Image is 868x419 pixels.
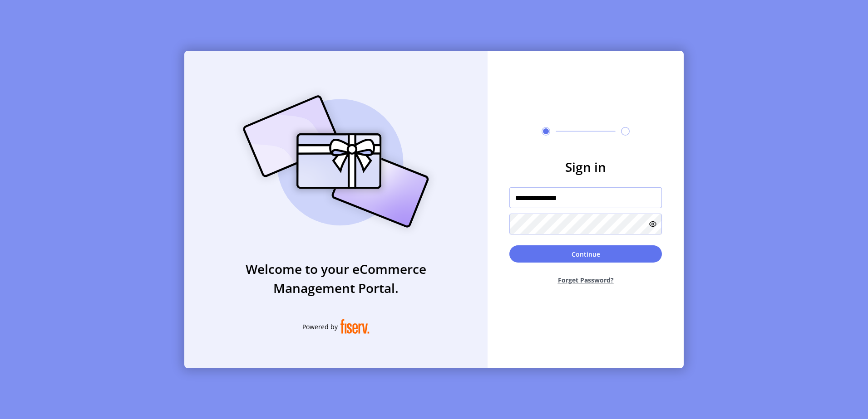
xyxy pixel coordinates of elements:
h3: Sign in [509,157,662,176]
button: Forget Password? [509,268,662,292]
h3: Welcome to your eCommerce Management Portal. [184,259,488,297]
button: Continue [509,245,662,263]
span: Powered by [302,322,338,331]
img: card_Illustration.svg [229,85,443,238]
